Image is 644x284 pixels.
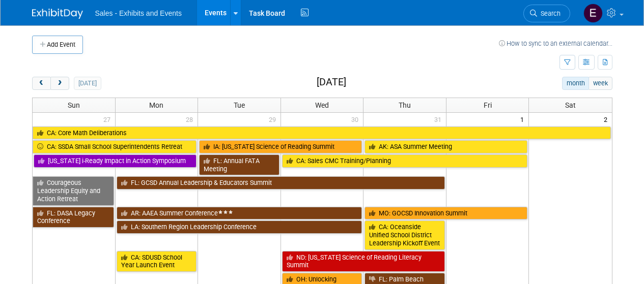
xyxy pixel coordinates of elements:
a: FL: DASA Legacy Conference [33,207,114,228]
a: CA: Oceanside Unified School District Leadership Kickoff Event [365,220,445,249]
button: next [50,77,69,90]
a: How to sync to an external calendar... [499,40,612,47]
span: 2 [603,113,612,125]
a: FL: GCSD Annual Leadership & Educators Summit [117,176,445,190]
a: IA: [US_STATE] Science of Reading Summit [199,140,362,153]
a: CA: Core Math Deliberations [33,127,611,140]
a: FL: Annual FATA Meeting [199,154,279,175]
img: Eileen Townsend [583,4,603,23]
span: Fri [484,101,492,109]
span: Sat [565,101,576,109]
span: 31 [433,113,446,125]
a: CA: Sales CMC Training/Planning [282,154,528,168]
span: 29 [268,113,281,125]
button: Add Event [32,36,83,54]
span: Tue [234,101,245,109]
span: 1 [519,113,528,125]
a: CA: SSDA Small School Superintendents Retreat [33,140,197,153]
a: CA: SDUSD School Year Launch Event [117,251,197,272]
span: Sun [68,101,80,109]
img: ExhibitDay [32,9,83,19]
a: AR: AAEA Summer Conference [117,207,362,220]
a: MO: GOCSD Innovation Summit [365,207,527,220]
span: Search [537,10,561,17]
a: Search [523,5,570,22]
span: Sales - Exhibits and Events [95,9,182,17]
a: [US_STATE] i-Ready Impact in Action Symposium [34,154,197,168]
span: 27 [102,113,115,125]
button: month [562,77,589,90]
span: 28 [185,113,198,125]
h2: [DATE] [317,77,346,88]
button: prev [32,77,51,90]
button: week [589,77,612,90]
a: AK: ASA Summer Meeting [365,140,527,153]
button: [DATE] [74,77,101,90]
a: Courageous Leadership Equity and Action Retreat [33,176,114,205]
span: Thu [399,101,411,109]
span: Mon [149,101,163,109]
a: LA: Southern Region Leadership Conference [117,220,362,234]
span: 30 [350,113,363,125]
span: Wed [315,101,329,109]
a: ND: [US_STATE] Science of Reading Literacy Summit [282,251,445,272]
